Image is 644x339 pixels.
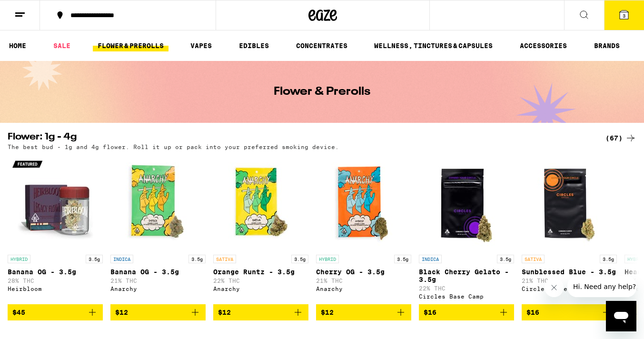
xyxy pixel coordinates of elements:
[8,268,103,276] p: Banana OG - 3.5g
[316,155,411,250] img: Anarchy - Cherry OG - 3.5g
[213,155,308,250] img: Anarchy - Orange Runtz - 3.5g
[419,285,514,291] p: 22% THC
[419,255,442,263] p: INDICA
[186,40,217,51] a: VAPES
[110,268,206,276] p: Banana OG - 3.5g
[522,155,617,250] img: Circles Base Camp - Sunblessed Blue - 3.5g
[419,155,514,250] img: Circles Base Camp - Black Cherry Gelato - 3.5g
[394,255,411,263] p: 3.5g
[234,40,274,51] a: EDIBLES
[419,268,514,283] p: Black Cherry Gelato - 3.5g
[522,304,617,320] button: Add to bag
[8,132,590,144] h2: Flower: 1g - 4g
[115,309,128,316] span: $12
[291,40,352,51] a: CONCENTRATES
[12,309,25,316] span: $45
[522,286,617,292] div: Circles Base Camp
[316,278,411,284] p: 21% THC
[522,278,617,284] p: 21% THC
[291,255,308,263] p: 3.5g
[213,286,308,292] div: Anarchy
[8,155,103,250] img: Heirbloom - Banana OG - 3.5g
[321,309,334,316] span: $12
[213,155,308,304] a: Open page for Orange Runtz - 3.5g from Anarchy
[110,255,133,263] p: INDICA
[316,255,339,263] p: HYBRID
[623,13,625,19] span: 3
[218,309,231,316] span: $12
[316,268,411,276] p: Cherry OG - 3.5g
[188,255,206,263] p: 3.5g
[600,255,617,263] p: 3.5g
[8,304,103,320] button: Add to bag
[522,155,617,304] a: Open page for Sunblessed Blue - 3.5g from Circles Base Camp
[606,301,636,331] iframe: Button to launch messaging window
[8,286,103,292] div: Heirbloom
[110,155,206,250] img: Anarchy - Banana OG - 3.5g
[522,255,545,263] p: SATIVA
[213,304,308,320] button: Add to bag
[110,155,206,304] a: Open page for Banana OG - 3.5g from Anarchy
[110,278,206,284] p: 21% THC
[589,40,624,51] a: BRANDS
[8,255,30,263] p: HYBRID
[316,286,411,292] div: Anarchy
[419,304,514,320] button: Add to bag
[604,0,644,30] button: 3
[522,268,617,276] p: Sunblessed Blue - 3.5g
[419,293,514,299] div: Circles Base Camp
[8,155,103,304] a: Open page for Banana OG - 3.5g from Heirbloom
[497,255,514,263] p: 3.5g
[8,278,103,284] p: 28% THC
[110,286,206,292] div: Anarchy
[419,155,514,304] a: Open page for Black Cherry Gelato - 3.5g from Circles Base Camp
[605,132,636,144] a: (67)
[316,304,411,320] button: Add to bag
[369,40,497,51] a: WELLNESS, TINCTURES & CAPSULES
[49,40,75,51] a: SALE
[4,40,31,51] a: HOME
[545,278,564,297] iframe: Close message
[424,309,436,316] span: $16
[213,255,236,263] p: SATIVA
[86,255,103,263] p: 3.5g
[213,268,308,276] p: Orange Runtz - 3.5g
[213,278,308,284] p: 22% THC
[515,40,572,51] a: ACCESSORIES
[567,276,636,297] iframe: Message from company
[8,144,339,150] p: The best bud - 1g and 4g flower. Roll it up or pack into your preferred smoking device.
[316,155,411,304] a: Open page for Cherry OG - 3.5g from Anarchy
[526,309,539,316] span: $16
[274,86,370,98] h1: Flower & Prerolls
[93,40,168,51] a: FLOWER & PREROLLS
[110,304,206,320] button: Add to bag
